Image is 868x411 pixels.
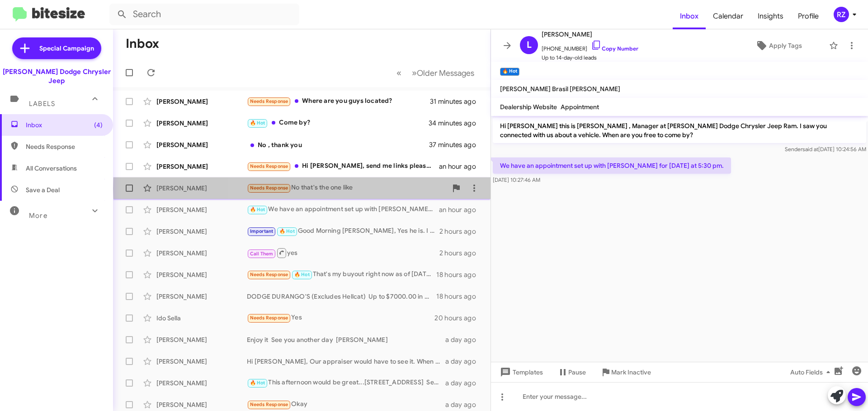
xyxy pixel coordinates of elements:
input: Search [109,4,299,25]
div: 31 minutes ago [430,97,483,106]
button: Mark Inactive [593,364,658,380]
div: Okay [247,399,445,410]
span: Needs Response [250,402,288,407]
div: [PERSON_NAME] [156,357,247,366]
p: Hi [PERSON_NAME] this is [PERSON_NAME] , Manager at [PERSON_NAME] Dodge Chrysler Jeep Ram. I saw ... [493,118,866,143]
span: Up to 14-day-old leads [542,53,638,62]
span: 🔥 Hot [294,272,310,277]
button: RZ [826,7,858,22]
span: Appointment [561,103,599,111]
div: 2 hours ago [439,249,483,258]
div: [PERSON_NAME] [156,227,247,236]
span: Important [250,228,274,234]
a: Insights [750,3,791,29]
div: Ido Sella [156,314,247,323]
div: [PERSON_NAME] [156,270,247,279]
span: said at [802,146,818,152]
button: Next [406,64,480,82]
div: This afternoon would be great...[STREET_ADDRESS] See you soon [PERSON_NAME] [247,378,445,388]
h1: Inbox [126,37,159,51]
a: Special Campaign [12,37,101,59]
div: a day ago [445,400,483,409]
span: Needs Response [250,272,288,277]
div: Hi [PERSON_NAME], send me links please to any [DATE]-[DATE] Grand Cherokee L Summit/[GEOGRAPHIC_D... [247,161,439,171]
span: [PERSON_NAME] Brasil [PERSON_NAME] [500,85,620,93]
div: [PERSON_NAME] [156,119,247,128]
span: Needs Response [250,315,288,321]
span: Pause [568,364,586,380]
span: Apply Tags [769,37,802,54]
span: All Conversations [26,164,77,173]
span: » [412,67,417,79]
span: 🔥 Hot [250,380,265,386]
span: [PHONE_NUMBER] [542,40,638,53]
a: Copy Number [591,45,638,52]
span: (4) [94,120,103,129]
div: an hour ago [439,162,483,171]
div: That's my buyout right now as of [DATE] [247,269,436,280]
div: We have an appointment set up with [PERSON_NAME] for [DATE] at 5:30 pm. [247,204,439,215]
div: 34 minutes ago [429,119,483,128]
span: Calendar [706,3,750,29]
div: a day ago [445,379,483,388]
div: [PERSON_NAME] [156,335,247,344]
a: Profile [791,3,826,29]
a: Inbox [673,3,706,29]
span: [DATE] 10:27:46 AM [493,176,540,183]
span: Older Messages [417,68,474,78]
div: [PERSON_NAME] [156,162,247,171]
div: 2 hours ago [439,227,483,236]
div: No that's the one like [247,183,447,193]
button: Pause [550,364,593,380]
span: 🔥 Hot [279,228,295,234]
div: Good Morning [PERSON_NAME], Yes he is. I will book a tentative for 5.00 [DATE]. [247,226,439,236]
div: [PERSON_NAME] [156,400,247,409]
div: [PERSON_NAME] [156,292,247,301]
span: 🔥 Hot [250,207,265,212]
span: Needs Response [250,163,288,169]
span: « [396,67,401,79]
div: Where are you guys located? [247,96,430,106]
span: Labels [29,100,55,108]
div: [PERSON_NAME] [156,379,247,388]
button: Apply Tags [732,37,825,54]
div: 18 hours ago [436,292,483,301]
p: We have an appointment set up with [PERSON_NAME] for [DATE] at 5:30 pm. [493,157,731,174]
nav: Page navigation example [392,64,480,82]
div: [PERSON_NAME] [156,249,247,258]
span: Needs Response [26,142,103,151]
div: Come by? [247,118,429,128]
span: Call Them [250,251,274,257]
span: Templates [498,364,543,380]
button: Previous [391,64,407,82]
div: a day ago [445,335,483,344]
div: a day ago [445,357,483,366]
span: [PERSON_NAME] [542,29,638,40]
div: Enjoy it See you another day [PERSON_NAME] [247,335,445,344]
div: [PERSON_NAME] [156,184,247,193]
button: Templates [491,364,550,380]
button: Auto Fields [783,364,841,380]
span: L [527,38,532,52]
span: Dealership Website [500,103,557,111]
div: RZ [834,7,849,22]
div: yes [247,247,439,259]
span: Save a Deal [26,185,60,194]
span: Special Campaign [39,44,94,53]
div: Yes [247,313,434,323]
div: Hi [PERSON_NAME], Our appraiser would have to see it. When would you like to stop in? I can set a... [247,357,445,366]
span: 🔥 Hot [250,120,265,126]
div: DODGE DURANGO'S (Excludes Hellcat) Up to $7000.00 in Rebates and Incentives for qualifying clients. [247,292,436,301]
div: 20 hours ago [434,314,483,323]
span: More [29,212,47,220]
div: [PERSON_NAME] [156,205,247,214]
span: Sender [DATE] 10:24:56 AM [785,146,866,152]
span: Inbox [26,120,103,129]
div: 37 minutes ago [429,140,483,149]
div: No , thank you [247,140,429,149]
div: [PERSON_NAME] [156,97,247,106]
div: [PERSON_NAME] [156,140,247,149]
